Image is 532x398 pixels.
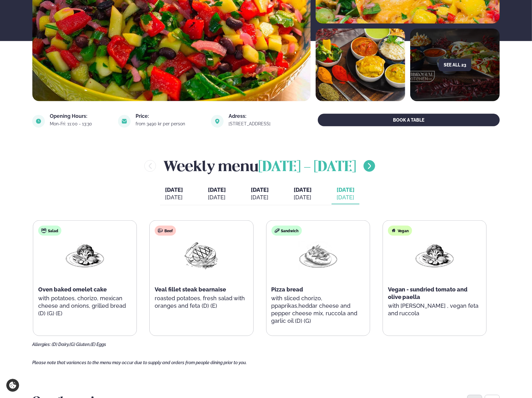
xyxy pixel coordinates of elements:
p: with potatoes, chorizo, mexican cheese and onions, grilled bread (D) (G) (E) [38,295,132,317]
div: [DATE] [251,194,269,201]
img: image alt [316,29,405,101]
button: [DATE] [DATE] [332,184,359,204]
div: Beef [155,226,176,236]
button: menu-btn-right [364,160,375,172]
button: menu-btn-left [144,160,156,172]
span: (E) Eggs [90,342,106,347]
div: [DATE] [294,194,312,201]
a: link [229,120,289,128]
img: Vegan.png [65,241,105,270]
h2: Weekly menu [163,156,356,176]
span: [DATE] [251,186,269,194]
button: [DATE] [DATE] [203,184,231,204]
p: with sliced chorizo, ppaprikas,heddar cheese and pepper cheese mix, ruccola and garlic oil (D) (G) [271,295,365,325]
img: Beef-Meat.png [181,241,221,270]
img: beef.svg [158,228,163,233]
img: image alt [211,115,224,128]
div: [DATE] [208,194,226,201]
img: Vegan.png [415,241,455,270]
p: with [PERSON_NAME] , vegan feta and ruccola [388,302,481,317]
div: Price: [136,114,204,119]
div: Salad [38,226,61,236]
button: [DATE] [DATE] [160,184,188,204]
span: Vegan - sundried tomato and olive paella [388,286,468,300]
div: Sandwich [271,226,302,236]
span: Please note that variances to the menu may occur due to supply and orders from people dining prio... [32,360,247,365]
button: [DATE] [DATE] [289,184,317,204]
span: Pizza bread [271,286,303,293]
span: [DATE] [208,186,226,193]
img: salad.svg [41,228,46,233]
a: Cookie settings [6,379,19,392]
div: Vegan [388,226,412,236]
span: Oven baked omelet cake [38,286,107,293]
span: [DATE] [165,186,183,193]
img: sandwich-new-16px.svg [275,228,280,233]
img: image alt [32,115,45,128]
div: [DATE] [165,194,183,201]
button: [DATE] [DATE] [246,184,274,204]
span: [DATE] - [DATE] [258,160,356,174]
div: Adress: [229,114,289,119]
span: (D) Dairy, [52,342,70,347]
div: [DATE] [337,194,354,201]
img: Vegan.svg [391,228,396,233]
p: roasted potatoes, fresh salad with oranges and feta (D) (E) [155,295,248,310]
div: from 3490 kr per person [136,121,204,126]
span: Veal fillet steak bearnaise [155,286,226,293]
img: image alt [118,115,131,128]
div: Opening Hours: [50,114,111,119]
span: [DATE] [337,186,354,193]
button: BOOK A TABLE [318,114,500,126]
img: Pizza-Bread.png [298,241,338,270]
span: (G) Gluten, [70,342,90,347]
div: Mon-Fri: 11:00 - 13:30 [50,121,111,126]
span: [DATE] [294,186,312,193]
button: See all 23 [439,59,471,71]
span: Allergies: [32,342,51,347]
